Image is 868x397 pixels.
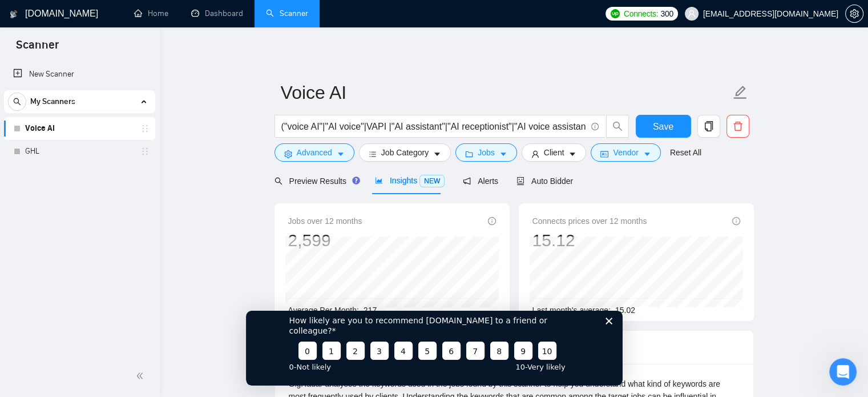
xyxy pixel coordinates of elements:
[359,143,451,162] button: barsJob Categorycaret-down
[613,146,638,159] span: Vendor
[274,177,357,186] span: Preview Results
[732,217,740,225] span: info-circle
[284,150,292,158] span: setting
[140,124,150,133] span: holder
[516,177,573,186] span: Auto Bidder
[274,177,282,185] span: search
[7,37,68,61] span: Scanner
[13,63,146,86] a: New Scanner
[611,9,620,18] img: upwork-logo.png
[670,146,701,159] a: Reset All
[9,98,26,106] span: search
[419,175,445,187] span: NEW
[433,150,441,158] span: caret-down
[726,115,749,138] button: delete
[463,177,498,186] span: Alerts
[478,146,495,159] span: Jobs
[607,121,628,131] span: search
[465,150,473,158] span: folder
[25,117,134,140] a: Voice AI
[288,230,362,251] div: 2,599
[8,93,26,111] button: search
[288,215,362,227] span: Jobs over 12 months
[281,119,586,134] input: Search Freelance Jobs...
[531,150,539,158] span: user
[615,306,635,315] span: 15.02
[381,146,429,159] span: Job Category
[522,143,587,162] button: userClientcaret-down
[829,358,857,386] iframe: Intercom live chat
[698,121,720,131] span: copy
[653,119,673,134] span: Save
[660,7,673,20] span: 300
[375,177,383,185] span: area-chart
[10,5,18,23] img: logo
[246,311,623,386] iframe: Survey from GigRadar.io
[624,7,658,20] span: Connects:
[532,230,647,251] div: 15.12
[697,115,720,138] button: copy
[488,217,496,225] span: info-circle
[688,10,696,18] span: user
[266,9,308,18] a: searchScanner
[30,90,75,113] span: My Scanners
[4,90,155,163] li: My Scanners
[4,63,155,86] li: New Scanner
[532,306,611,315] span: Last month's average:
[643,150,651,158] span: caret-down
[499,150,507,158] span: caret-down
[544,146,564,159] span: Client
[532,215,647,227] span: Connects prices over 12 months
[134,9,168,18] a: homeHome
[140,147,150,156] span: holder
[455,143,517,162] button: folderJobscaret-down
[364,306,377,315] span: 217
[369,150,377,158] span: bars
[337,150,345,158] span: caret-down
[516,177,524,185] span: robot
[568,150,576,158] span: caret-down
[25,140,134,163] a: GHL
[191,9,243,18] a: dashboardDashboard
[288,306,359,315] span: Average Per Month:
[733,85,748,100] span: edit
[375,176,445,185] span: Insights
[606,115,629,138] button: search
[591,143,660,162] button: idcardVendorcaret-down
[591,123,599,130] span: info-circle
[463,177,471,185] span: notification
[845,9,863,18] a: setting
[136,370,147,382] span: double-left
[351,175,361,186] div: Tooltip anchor
[727,121,749,131] span: delete
[636,115,691,138] button: Save
[281,78,730,107] input: Scanner name...
[297,146,332,159] span: Advanced
[845,5,863,23] button: setting
[274,143,354,162] button: settingAdvancedcaret-down
[600,150,608,158] span: idcard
